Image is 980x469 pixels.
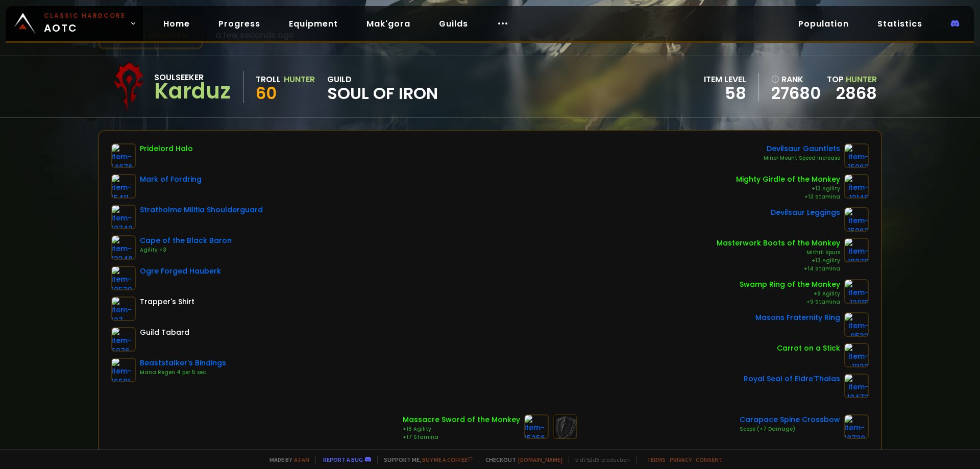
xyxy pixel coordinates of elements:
div: Soulseeker [154,71,231,84]
a: Classic HardcoreAOTC [6,6,143,41]
div: +13 Agility [717,257,840,265]
div: Guild Tabard [140,327,189,338]
div: Carrot on a Stick [777,343,840,354]
div: Scope (+7 Damage) [740,425,840,433]
div: Cape of the Black Baron [140,235,232,246]
div: Trapper's Shirt [140,297,194,307]
div: 58 [704,86,746,101]
img: item-14676 [111,143,136,168]
img: item-127 [111,297,136,321]
div: +13 Agility [736,185,840,193]
div: +13 Stamina [736,193,840,201]
a: [DOMAIN_NAME] [518,456,562,463]
a: Consent [696,456,723,463]
div: Masons Fraternity Ring [755,312,840,323]
div: Pridelord Halo [140,143,193,154]
span: Checkout [479,456,562,463]
div: Masterwork Boots of the Monkey [717,238,840,249]
div: Ogre Forged Hauberk [140,266,221,277]
div: +17 Stamina [403,433,520,441]
img: item-13340 [111,235,136,260]
div: Massacre Sword of the Monkey [403,414,520,425]
a: Progress [210,13,268,34]
div: Stratholme Militia Shoulderguard [140,205,263,215]
div: Mithril Spurs [717,249,840,257]
a: Report a bug [323,456,363,463]
a: 27680 [771,86,821,101]
div: Troll [256,73,281,86]
div: Agility +3 [140,246,232,254]
img: item-18742 [111,205,136,229]
a: Statistics [869,13,930,34]
img: item-15063 [844,143,869,168]
a: Buy me a coffee [422,456,473,463]
div: item level [704,73,746,86]
img: item-18738 [844,414,869,439]
div: Beaststalker's Bindings [140,358,226,368]
div: guild [327,73,438,101]
span: Soul of Iron [327,86,438,101]
div: Swamp Ring of the Monkey [740,279,840,290]
a: 2868 [836,82,877,105]
a: Population [790,13,857,34]
div: Mana Regen 4 per 5 sec. [140,368,226,377]
div: +14 Stamina [717,265,840,273]
span: Made by [263,456,309,463]
div: Mighty Girdle of the Monkey [736,174,840,185]
img: item-10145 [844,174,869,199]
div: +16 Agility [403,425,520,433]
img: item-15062 [844,207,869,232]
span: v. d752d5 - production [569,456,630,463]
span: Hunter [846,73,877,85]
div: rank [771,73,821,86]
small: Classic Hardcore [44,11,126,20]
div: Carapace Spine Crossbow [740,414,840,425]
a: Guilds [431,13,476,34]
div: +9 Stamina [740,298,840,306]
div: Top [827,73,877,86]
img: item-15256 [524,414,549,439]
img: item-5976 [111,327,136,352]
img: item-9533 [844,312,869,337]
span: Support me, [377,456,473,463]
img: item-18473 [844,374,869,398]
div: Devilsaur Gauntlets [764,143,840,154]
div: Minor Mount Speed Increase [764,154,840,162]
a: Mak'gora [358,13,419,34]
div: Devilsaur Leggings [771,207,840,218]
img: item-18530 [111,266,136,290]
div: +9 Agility [740,290,840,298]
div: Hunter [284,73,315,86]
img: item-12015 [844,279,869,304]
span: 60 [256,82,277,105]
a: Equipment [281,13,346,34]
span: AOTC [44,11,126,36]
a: a fan [294,456,309,463]
a: Privacy [670,456,692,463]
img: item-16681 [111,358,136,382]
a: Terms [647,456,666,463]
img: item-15411 [111,174,136,199]
img: item-10270 [844,238,869,262]
a: Home [155,13,198,34]
div: Mark of Fordring [140,174,202,185]
img: item-11122 [844,343,869,367]
div: Royal Seal of Eldre'Thalas [744,374,840,384]
div: Karduz [154,84,231,99]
